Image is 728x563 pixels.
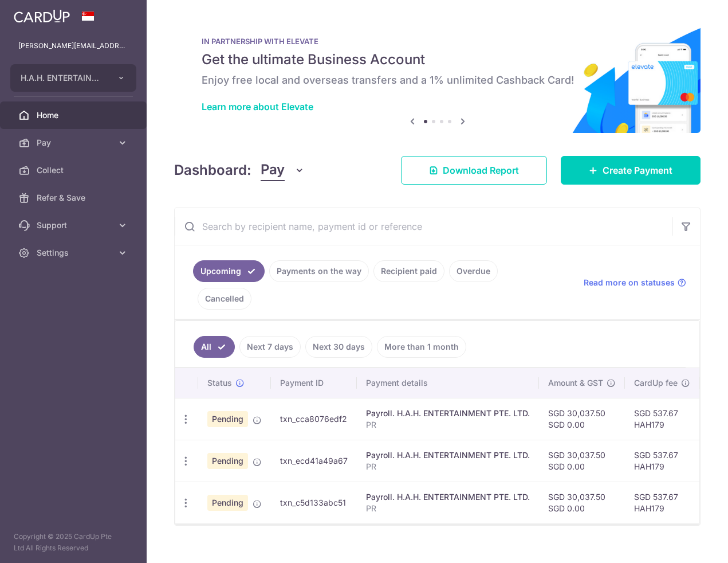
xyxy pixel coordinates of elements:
[305,336,372,358] a: Next 30 days
[548,377,603,389] span: Amount & GST
[366,408,530,419] div: Payroll. H.A.H. ENTERTAINMENT PTE. LTD.
[625,398,699,440] td: SGD 537.67 HAH179
[269,260,369,282] a: Payments on the way
[584,277,686,288] a: Read more on statuses
[14,9,70,23] img: CardUp
[401,156,547,185] a: Download Report
[261,159,285,181] span: Pay
[202,101,313,112] a: Learn more about Elevate
[18,40,128,52] p: [PERSON_NAME][EMAIL_ADDRESS][PERSON_NAME][DOMAIN_NAME]
[202,50,673,69] h5: Get the ultimate Business Account
[174,18,701,133] img: Renovation banner
[37,247,112,259] span: Settings
[37,192,112,204] span: Refer & Save
[175,208,672,245] input: Search by recipient name, payment id or reference
[603,163,672,177] span: Create Payment
[366,449,530,461] div: Payroll. H.A.H. ENTERTAINMENT PTE. LTD.
[366,503,530,514] p: PR
[366,491,530,503] div: Payroll. H.A.H. ENTERTAINMENT PTE. LTD.
[202,37,673,46] p: IN PARTNERSHIP WITH ELEVATE
[377,336,466,358] a: More than 1 month
[539,440,625,482] td: SGD 30,037.50 SGD 0.00
[21,72,105,84] span: H.A.H. ENTERTAINMENT PTE. LTD.
[271,368,357,398] th: Payment ID
[625,440,699,482] td: SGD 537.67 HAH179
[261,159,305,181] button: Pay
[584,277,675,288] span: Read more on statuses
[10,64,136,92] button: H.A.H. ENTERTAINMENT PTE. LTD.
[366,461,530,472] p: PR
[198,288,251,310] a: Cancelled
[373,260,444,282] a: Recipient paid
[193,260,265,282] a: Upcoming
[366,419,530,431] p: PR
[239,336,301,358] a: Next 7 days
[202,73,673,87] h6: Enjoy free local and overseas transfers and a 1% unlimited Cashback Card!
[37,165,112,176] span: Collect
[194,336,235,358] a: All
[357,368,539,398] th: Payment details
[449,260,498,282] a: Overdue
[271,440,357,482] td: txn_ecd41a49a67
[207,495,248,511] span: Pending
[174,160,251,181] h4: Dashboard:
[634,377,678,389] span: CardUp fee
[271,398,357,440] td: txn_cca8076edf2
[625,482,699,523] td: SGD 537.67 HAH179
[37,220,112,231] span: Support
[561,156,701,185] a: Create Payment
[271,482,357,523] td: txn_c5d133abc51
[443,163,519,177] span: Download Report
[207,411,248,427] span: Pending
[37,110,112,121] span: Home
[207,453,248,469] span: Pending
[539,482,625,523] td: SGD 30,037.50 SGD 0.00
[37,137,112,148] span: Pay
[207,377,232,389] span: Status
[539,398,625,440] td: SGD 30,037.50 SGD 0.00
